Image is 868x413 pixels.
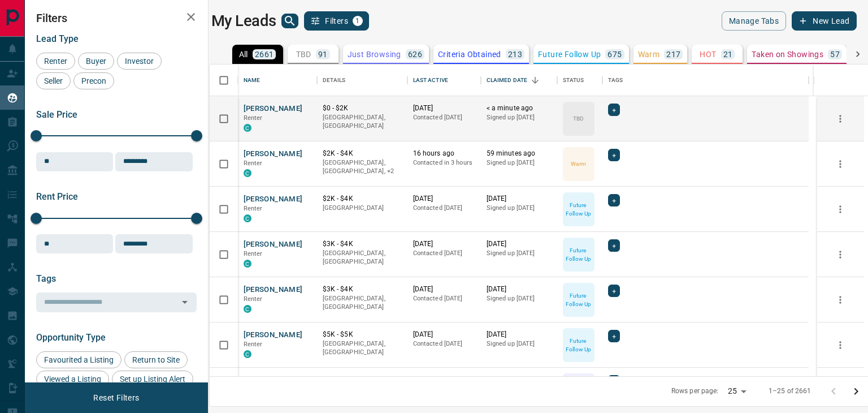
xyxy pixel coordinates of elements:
[508,50,522,58] p: 213
[438,50,501,58] p: Criteria Obtained
[244,305,251,313] div: condos.ca
[413,294,475,303] p: Contacted [DATE]
[116,375,189,384] span: Set up Listing Alert
[244,124,251,132] div: condos.ca
[487,249,552,258] p: Signed up [DATE]
[244,169,251,177] div: condos.ca
[36,72,71,89] div: Seller
[86,388,146,407] button: Reset Filters
[564,337,593,354] p: Future Follow Up
[608,285,620,297] div: +
[244,341,263,348] span: Renter
[608,330,620,342] div: +
[244,285,303,295] button: [PERSON_NAME]
[128,355,184,364] span: Return to Site
[612,285,616,296] span: +
[177,294,193,310] button: Open
[487,239,552,249] p: [DATE]
[124,351,188,368] div: Return to Site
[413,158,475,167] p: Contacted in 3 hours
[487,113,552,122] p: Signed up [DATE]
[527,72,543,88] button: Sort
[832,246,849,263] button: more
[354,17,362,25] span: 1
[244,64,261,96] div: Name
[413,239,475,249] p: [DATE]
[78,53,114,70] div: Buyer
[407,64,481,96] div: Last Active
[244,149,303,160] button: [PERSON_NAME]
[487,330,552,339] p: [DATE]
[40,76,67,85] span: Seller
[563,64,584,96] div: Status
[40,57,71,66] span: Renter
[323,339,402,357] p: [GEOGRAPHIC_DATA], [GEOGRAPHIC_DATA]
[413,204,475,213] p: Contacted [DATE]
[281,14,298,28] button: search button
[538,50,601,58] p: Future Follow Up
[244,205,263,212] span: Renter
[557,64,602,96] div: Status
[845,380,867,403] button: Go to next page
[413,149,475,158] p: 16 hours ago
[317,64,407,96] div: Details
[832,291,849,308] button: more
[112,371,193,388] div: Set up Listing Alert
[348,50,401,58] p: Just Browsing
[36,191,78,202] span: Rent Price
[830,50,840,58] p: 57
[769,386,811,396] p: 1–25 of 2661
[413,104,475,113] p: [DATE]
[608,375,620,388] div: +
[238,64,317,96] div: Name
[40,375,105,384] span: Viewed a Listing
[413,339,475,349] p: Contacted [DATE]
[244,104,303,114] button: [PERSON_NAME]
[487,204,552,213] p: Signed up [DATE]
[296,50,311,58] p: TBD
[832,156,849,173] button: more
[73,72,114,89] div: Precon
[36,332,106,343] span: Opportunity Type
[244,194,303,205] button: [PERSON_NAME]
[36,351,121,368] div: Favourited a Listing
[571,160,585,168] p: Warm
[318,50,328,58] p: 91
[564,246,593,263] p: Future Follow Up
[700,50,716,58] p: HOT
[244,330,303,341] button: [PERSON_NAME]
[612,195,616,206] span: +
[487,294,552,303] p: Signed up [DATE]
[304,11,369,31] button: Filters1
[671,386,719,396] p: Rows per page:
[244,260,251,268] div: condos.ca
[612,240,616,251] span: +
[608,104,620,116] div: +
[638,50,660,58] p: Warm
[666,50,680,58] p: 217
[608,149,620,161] div: +
[211,12,276,30] h1: My Leads
[573,114,584,123] p: TBD
[82,57,110,66] span: Buyer
[413,249,475,258] p: Contacted [DATE]
[413,330,475,339] p: [DATE]
[323,330,402,339] p: $5K - $5K
[323,249,402,266] p: [GEOGRAPHIC_DATA], [GEOGRAPHIC_DATA]
[239,50,248,58] p: All
[723,383,750,399] div: 25
[323,149,402,158] p: $2K - $4K
[413,194,475,204] p: [DATE]
[612,330,616,342] span: +
[481,64,557,96] div: Claimed Date
[612,104,616,115] span: +
[612,149,616,161] span: +
[244,239,303,250] button: [PERSON_NAME]
[413,285,475,294] p: [DATE]
[40,355,118,364] span: Favourited a Listing
[608,239,620,252] div: +
[722,11,786,31] button: Manage Tabs
[36,33,79,44] span: Lead Type
[607,50,622,58] p: 675
[244,375,303,386] button: [PERSON_NAME]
